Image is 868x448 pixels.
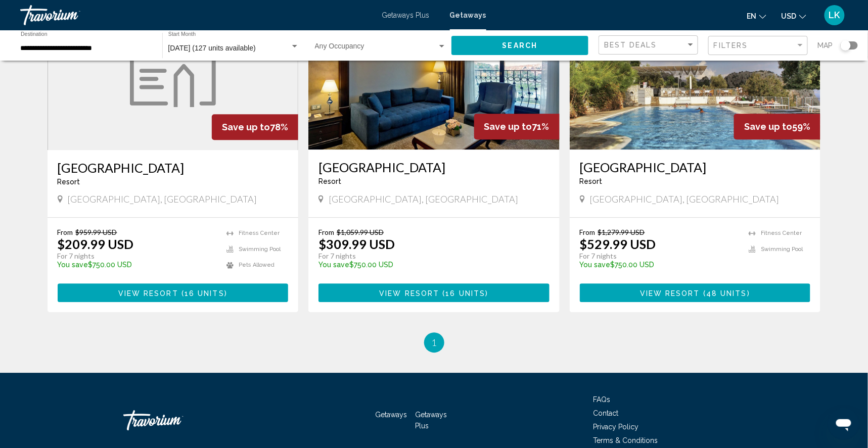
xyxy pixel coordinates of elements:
a: Getaways [376,411,407,419]
span: From [58,228,73,236]
span: 48 units [706,289,747,297]
span: You save [580,261,611,269]
p: For 7 nights [580,252,739,261]
p: $209.99 USD [58,236,134,252]
span: 1 [432,337,437,348]
span: Pets Allowed [239,262,275,268]
span: 16 units [185,289,224,297]
span: [GEOGRAPHIC_DATA], [GEOGRAPHIC_DATA] [68,193,257,205]
a: Contact [593,409,619,417]
span: View Resort [379,289,439,297]
span: ( ) [700,289,750,297]
span: Resort [58,178,80,186]
a: FAQs [593,395,611,404]
span: Map [818,38,833,53]
a: [GEOGRAPHIC_DATA] [580,160,811,175]
span: [GEOGRAPHIC_DATA], [GEOGRAPHIC_DATA] [329,193,518,205]
img: week.svg [130,31,216,107]
button: View Resort(16 units) [318,283,550,302]
span: en [747,12,757,20]
span: $1,279.99 USD [598,228,645,236]
span: View Resort [640,289,700,297]
span: From [318,228,334,236]
p: $750.00 USD [318,261,539,269]
p: For 7 nights [318,252,539,261]
span: From [580,228,596,236]
div: 78% [212,114,298,140]
div: 59% [734,114,820,139]
span: Fitness Center [761,230,802,236]
span: $959.99 USD [76,228,117,236]
a: Getaways [450,11,486,19]
span: You save [58,261,88,269]
p: $529.99 USD [580,236,656,252]
span: [GEOGRAPHIC_DATA], [GEOGRAPHIC_DATA] [590,193,780,205]
span: ( ) [439,289,488,297]
p: $309.99 USD [318,236,395,252]
a: Getaways Plus [382,11,430,19]
span: $1,059.99 USD [337,228,384,236]
span: You save [318,261,349,269]
span: Fitness Center [239,230,280,236]
span: Filters [714,41,748,49]
a: [GEOGRAPHIC_DATA] [58,160,289,175]
span: Swimming Pool [761,246,803,253]
span: 16 units [446,289,486,297]
a: Terms & Conditions [593,436,658,444]
button: View Resort(16 units) [58,283,289,302]
button: Change language [747,9,766,23]
span: Best Deals [604,41,657,49]
button: View Resort(48 units) [580,283,811,302]
a: Travorium [123,405,224,435]
button: User Menu [821,5,848,26]
span: ( ) [178,289,227,297]
div: 71% [474,114,560,139]
button: Search [451,36,588,55]
a: Getaways Plus [415,411,447,430]
p: For 7 nights [58,252,217,261]
button: Change currency [782,9,806,23]
iframe: Button to launch messaging window [828,408,860,440]
p: $750.00 USD [580,261,739,269]
span: LK [829,10,840,20]
span: View Resort [118,289,178,297]
a: Travorium [20,5,372,25]
span: Resort [580,177,603,185]
span: [DATE] (127 units available) [168,44,256,52]
p: $750.00 USD [58,261,217,269]
a: Privacy Policy [593,423,639,431]
ul: Pagination [48,332,821,353]
button: Filter [708,35,808,56]
span: Swimming Pool [239,246,281,253]
span: Save up to [222,122,270,132]
span: Resort [318,177,341,185]
span: Search [502,42,538,50]
span: Save up to [744,121,792,132]
span: USD [782,12,797,20]
span: Save up to [484,121,532,132]
a: [GEOGRAPHIC_DATA] [318,160,550,175]
mat-select: Sort by [604,41,695,49]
